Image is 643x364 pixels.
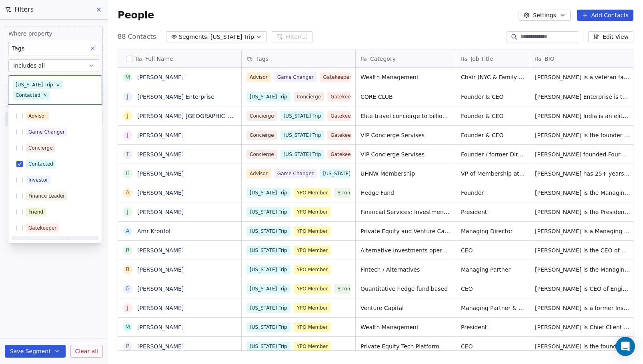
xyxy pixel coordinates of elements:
div: Game Changer [28,128,65,136]
div: Finance Leader [28,192,65,200]
div: [US_STATE] Trip [16,81,53,88]
div: Concierge [28,144,53,152]
div: Contacted [16,92,40,99]
div: Friend [28,208,43,216]
div: Advisor [28,112,46,120]
div: Investor [28,176,48,184]
div: Contacted [28,160,53,168]
div: Gatekeeper [28,224,56,232]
